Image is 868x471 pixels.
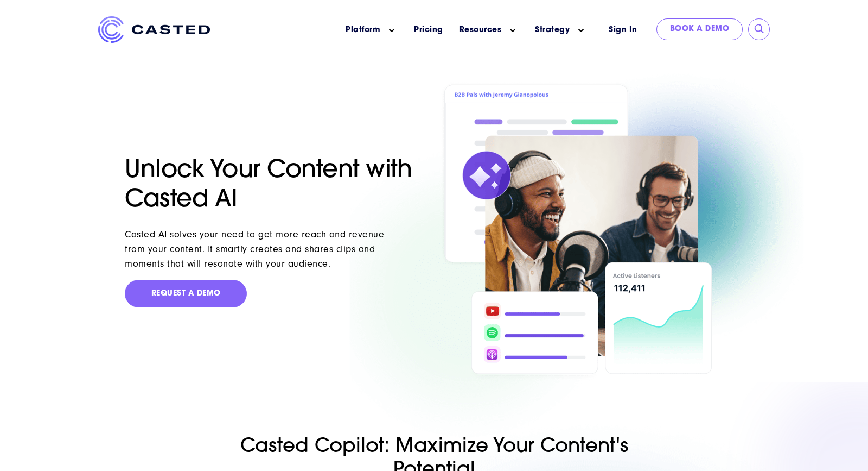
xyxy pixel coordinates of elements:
a: Resources [459,24,502,36]
a: Pricing [414,24,443,36]
img: Casted AI Enhances Content [441,81,712,382]
a: Platform [346,24,380,36]
h1: Unlock Your Content with Casted AI [125,156,427,215]
a: Request a Demo [125,280,247,308]
nav: Main menu [226,16,595,44]
img: Casted_Logo_Horizontal_FullColor_PUR_BLUE [98,16,210,43]
a: Strategy [535,24,570,36]
a: Sign In [595,18,651,42]
input: Submit [754,24,765,35]
div: Casted AI solves your need to get more reach and revenue from your content. It smartly creates an... [125,227,403,271]
a: Book a Demo [656,18,743,40]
